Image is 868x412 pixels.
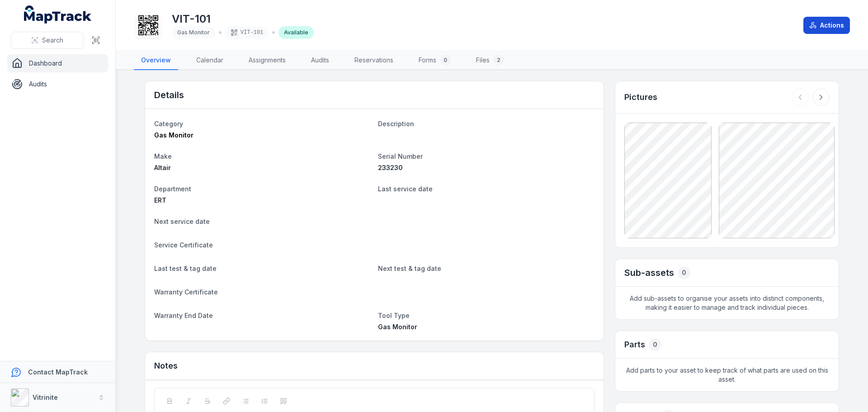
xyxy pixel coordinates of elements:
div: 0 [440,55,451,66]
a: Reservations [347,51,401,70]
span: Warranty End Date [154,312,213,319]
span: Add sub-assets to organise your assets into distinct components, making it easier to manage and t... [615,287,839,319]
div: 0 [649,338,661,351]
strong: Vitrinite [33,393,58,401]
strong: Contact MapTrack [28,368,88,376]
span: Search [42,36,63,45]
h3: Notes [154,360,178,372]
a: Forms0 [411,51,458,70]
a: Audits [304,51,336,70]
a: Audits [7,75,108,93]
a: Calendar [189,51,231,70]
h2: Sub-assets [624,266,674,279]
span: Next service date [154,218,210,225]
span: Category [154,120,183,128]
span: Gas Monitor [154,131,193,139]
span: Serial Number [378,152,423,160]
a: MapTrack [24,5,92,24]
h3: Parts [624,338,645,351]
a: Files2 [469,51,511,70]
a: Overview [134,51,178,70]
div: 2 [493,55,504,66]
span: Last service date [378,185,433,193]
span: 233230 [378,164,403,171]
span: Service Certificate [154,241,213,249]
span: Description [378,120,414,128]
h1: VIT-101 [172,12,314,26]
div: VIT-101 [225,26,269,39]
span: Tool Type [378,312,410,319]
span: Last test & tag date [154,265,217,272]
div: Available [278,26,314,39]
span: Gas Monitor [378,323,417,331]
div: 0 [678,266,690,279]
span: Altair [154,164,171,171]
a: Dashboard [7,54,108,72]
span: Add parts to your asset to keep track of what parts are used on this asset. [615,359,839,391]
button: Actions [803,17,850,34]
h2: Details [154,89,184,101]
span: ERT [154,196,166,204]
a: Assignments [241,51,293,70]
span: Gas Monitor [177,29,210,36]
h3: Pictures [624,91,657,104]
span: Warranty Certificate [154,288,218,296]
span: Next test & tag date [378,265,441,272]
span: Department [154,185,191,193]
button: Search [11,32,84,49]
span: Make [154,152,172,160]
